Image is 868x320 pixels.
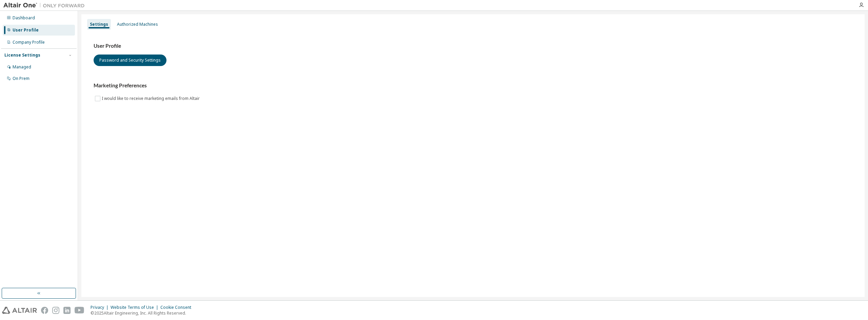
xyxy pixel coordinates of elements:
div: Settings [90,22,108,27]
div: Company Profile [13,40,45,45]
div: Managed [13,64,31,70]
img: youtube.svg [75,307,84,314]
div: Authorized Machines [117,22,158,27]
h3: User Profile [94,43,852,49]
div: Dashboard [13,15,35,21]
h3: Marketing Preferences [94,82,852,89]
div: Website Terms of Use [111,305,160,310]
div: User Profile [13,27,39,33]
button: Password and Security Settings [94,55,166,66]
label: I would like to receive marketing emails from Altair [102,94,201,103]
div: Cookie Consent [160,305,195,310]
img: instagram.svg [52,307,59,314]
div: Privacy [91,305,111,310]
img: facebook.svg [41,307,48,314]
div: On Prem [13,76,29,81]
img: linkedin.svg [63,307,71,314]
img: altair_logo.svg [2,307,37,314]
p: © 2025 Altair Engineering, Inc. All Rights Reserved. [91,310,195,316]
img: Altair One [3,2,88,9]
div: License Settings [4,52,40,58]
